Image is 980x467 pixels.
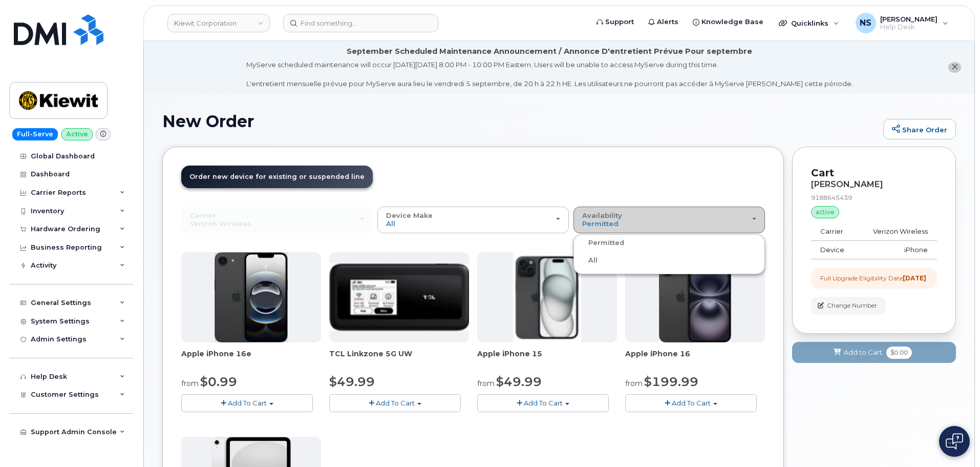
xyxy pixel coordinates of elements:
[827,301,877,310] span: Change Number
[811,206,839,218] div: active
[377,207,569,233] button: Device Make All
[811,222,857,241] td: Carrier
[181,394,313,412] button: Add To Cart
[329,349,469,369] div: TCL Linkzone 5G UW
[659,252,731,342] img: iphone_16_plus.png
[477,349,617,369] div: Apple iPhone 15
[582,219,619,228] span: Permitted
[573,207,765,233] button: Availability Permitted
[625,394,757,412] button: Add To Cart
[792,342,956,363] button: Add to Cart $0.00
[215,252,288,342] img: iphone16e.png
[903,274,926,282] strong: [DATE]
[496,374,542,389] span: $49.99
[477,394,609,412] button: Add To Cart
[582,211,622,219] span: Availability
[625,379,643,388] small: from
[329,374,375,389] span: $49.99
[200,374,237,389] span: $0.99
[386,211,433,219] span: Device Make
[376,399,415,407] span: Add To Cart
[857,222,937,241] td: Verizon Wireless
[644,374,698,389] span: $199.99
[576,237,624,249] label: Permitted
[811,241,857,259] td: Device
[883,119,956,139] a: Share Order
[181,379,199,388] small: from
[386,219,395,228] span: All
[162,112,878,130] h1: New Order
[946,433,963,450] img: Open chat
[886,347,912,359] span: $0.00
[181,349,321,369] div: Apple iPhone 16e
[329,263,469,331] img: linkzone5g.png
[576,254,598,267] label: All
[625,349,765,369] div: Apple iPhone 16
[246,60,853,89] div: MyServe scheduled maintenance will occur [DATE][DATE] 8:00 PM - 10:00 PM Eastern. Users will be u...
[524,399,563,407] span: Add To Cart
[513,252,581,342] img: iphone15.jpg
[672,399,711,407] span: Add To Cart
[811,297,886,315] button: Change Number
[329,394,461,412] button: Add To Cart
[477,379,495,388] small: from
[948,62,961,73] button: close notification
[820,274,926,282] div: Full Upgrade Eligibility Date
[228,399,267,407] span: Add To Cart
[811,166,937,180] p: Cart
[857,241,937,259] td: iPhone
[844,348,882,357] span: Add to Cart
[189,173,365,180] span: Order new device for existing or suspended line
[811,180,937,189] div: [PERSON_NAME]
[811,193,937,202] div: 9188645439
[347,46,752,57] div: September Scheduled Maintenance Announcement / Annonce D'entretient Prévue Pour septembre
